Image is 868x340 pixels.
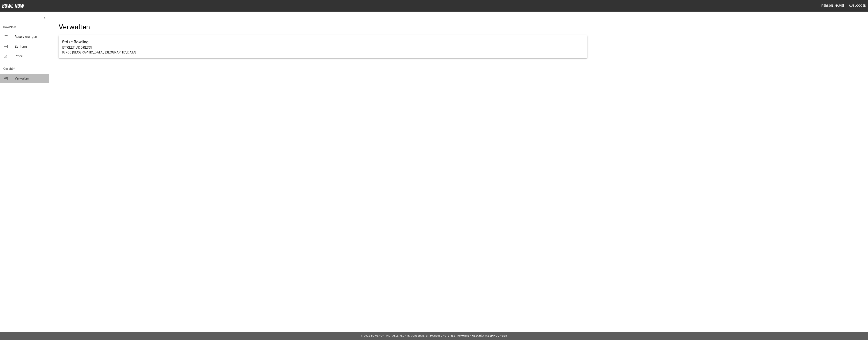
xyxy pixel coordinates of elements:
[62,45,584,50] p: [STREET_ADDRESS]
[15,54,46,59] span: Profil
[62,50,584,55] p: 87700 [GEOGRAPHIC_DATA], [GEOGRAPHIC_DATA]
[59,23,587,31] h4: Verwalten
[430,334,472,337] a: Datenschutz-Bestimmungen
[847,2,868,10] button: Ausloggen
[2,4,24,8] img: logo
[819,2,846,10] button: [PERSON_NAME]
[15,44,46,49] span: Zahlung
[472,334,507,337] a: Geschäftsbedingungen
[361,334,430,337] span: © 2022 BowlNow, Inc. Alle Rechte vorbehalten.
[15,76,46,81] span: Verwalten
[15,34,46,39] span: Reservierungen
[62,39,584,45] h6: Strike Bowling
